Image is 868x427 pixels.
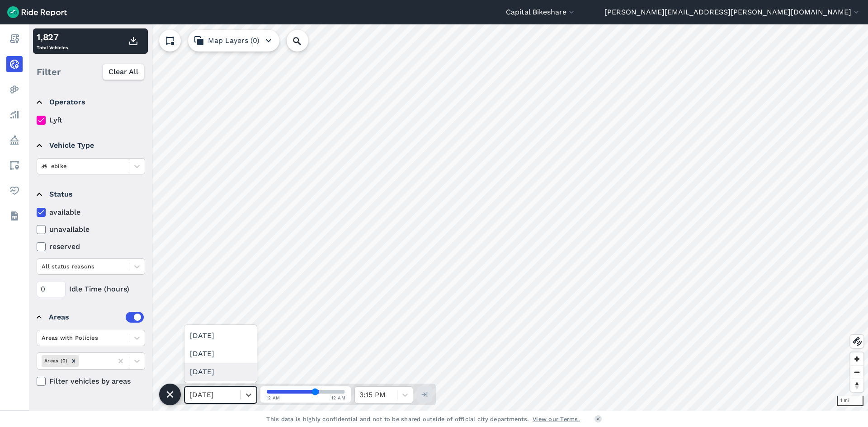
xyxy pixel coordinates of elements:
div: Areas (0) [42,355,69,366]
div: 1,827 [37,30,68,44]
summary: Operators [37,89,144,115]
div: Areas [49,312,144,323]
a: Report [6,31,23,47]
summary: Vehicle Type [37,133,144,158]
label: unavailable [37,224,145,235]
a: View our Terms. [533,415,580,423]
a: Datasets [6,208,23,224]
button: Map Layers (0) [188,30,279,52]
button: Reset bearing to north [850,379,863,392]
button: Clear All [103,64,144,80]
a: Health [6,183,23,199]
input: Search Location or Vehicles [287,30,323,52]
label: Filter vehicles by areas [37,376,145,387]
a: Analyze [6,107,23,123]
button: Zoom out [850,366,863,379]
div: Filter [33,58,148,86]
button: Capital Bikeshare [506,7,576,18]
div: Idle Time (hours) [37,281,145,297]
a: Heatmaps [6,81,23,98]
a: Policy [6,132,23,148]
div: [DATE] [184,363,257,381]
label: Lyft [37,115,145,126]
canvas: Map [29,24,868,411]
div: [DATE] [184,327,257,345]
img: Ride Report [7,6,67,18]
span: 12 AM [266,394,280,401]
div: Total Vehicles [37,30,68,52]
a: Realtime [6,56,23,72]
label: reserved [37,241,145,252]
span: 12 AM [331,394,346,401]
div: [DATE] [184,345,257,363]
span: Clear All [108,66,138,77]
div: Remove Areas (0) [69,355,79,366]
a: Areas [6,157,23,174]
div: 1 mi [837,396,863,406]
button: [PERSON_NAME][EMAIL_ADDRESS][PERSON_NAME][DOMAIN_NAME] [604,7,861,18]
summary: Areas [37,305,144,330]
summary: Status [37,182,144,207]
button: Zoom in [850,352,863,366]
label: available [37,207,145,218]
